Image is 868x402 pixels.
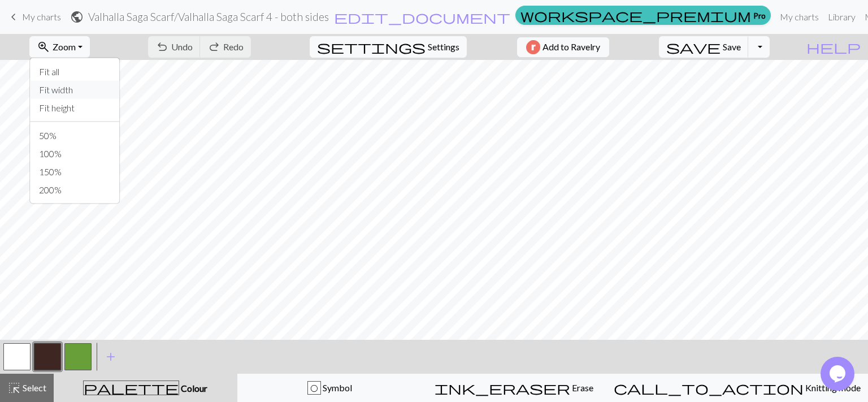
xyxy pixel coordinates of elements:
i: Settings [317,40,426,54]
button: Save [659,36,749,58]
span: Erase [570,382,593,393]
span: Save [723,41,741,52]
div: O [308,382,320,395]
button: Fit height [30,99,119,117]
span: edit_document [334,9,510,25]
button: 50% [30,127,119,145]
h2: Valhalla Saga Scarf / Valhalla Saga Scarf 4 - both sides [88,10,329,23]
button: Colour [54,374,237,402]
span: Symbol [321,382,352,393]
span: call_to_action [614,380,804,396]
iframe: chat widget [821,357,857,391]
span: My charts [22,11,61,22]
img: Ravelry [526,40,540,54]
button: O Symbol [237,374,422,402]
button: Fit width [30,81,119,99]
span: highlight_alt [7,380,21,396]
button: Add to Ravelry [517,37,609,57]
button: Erase [422,374,606,402]
button: 150% [30,163,119,181]
button: Zoom [29,36,90,58]
span: Settings [428,40,459,54]
a: My charts [7,7,61,27]
span: Add to Ravelry [542,40,600,54]
button: Knitting mode [606,374,868,402]
span: workspace_premium [520,7,751,23]
button: 100% [30,145,119,163]
span: palette [84,380,179,396]
span: public [70,9,84,25]
a: Pro [515,6,771,25]
span: help [806,39,861,55]
span: add [104,349,118,365]
span: Select [21,382,46,393]
span: settings [317,39,426,55]
span: save [666,39,721,55]
span: zoom_in [37,39,50,55]
span: Knitting mode [804,382,861,393]
button: SettingsSettings [310,36,467,58]
span: Colour [179,383,207,394]
button: Fit all [30,63,119,81]
a: My charts [775,6,823,28]
a: Library [823,6,860,28]
span: ink_eraser [435,380,570,396]
span: Zoom [53,41,76,52]
span: keyboard_arrow_left [7,9,20,25]
button: 200% [30,181,119,199]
